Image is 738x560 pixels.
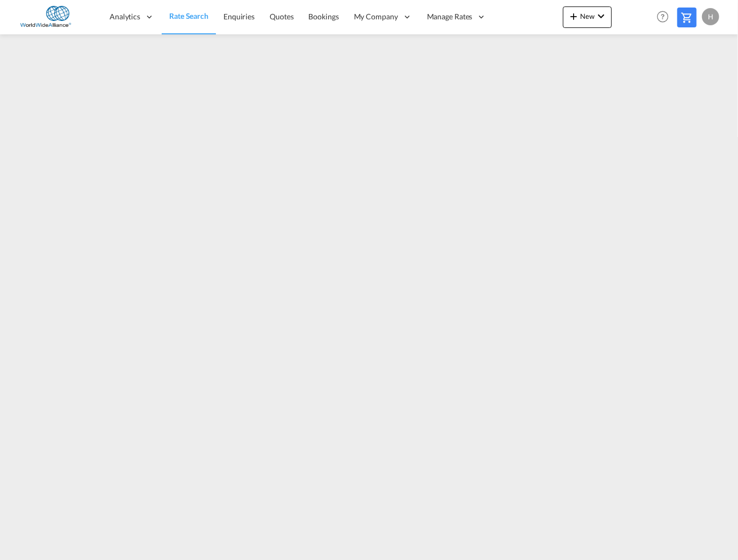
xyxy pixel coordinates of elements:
md-icon: icon-plus 400-fg [567,10,580,23]
div: H [702,8,719,25]
md-icon: icon-chevron-down [595,10,607,23]
span: Manage Rates [427,11,473,22]
button: icon-plus 400-fgNewicon-chevron-down [563,6,612,28]
span: Quotes [270,12,293,21]
img: ccb731808cb111f0a964a961340171cb.png [16,5,89,29]
span: Enquiries [223,12,255,21]
span: New [567,12,607,20]
span: Rate Search [169,11,208,20]
span: My Company [354,11,398,22]
div: Help [654,8,677,27]
span: Help [654,8,672,26]
span: Analytics [110,11,140,22]
span: Bookings [309,12,339,21]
